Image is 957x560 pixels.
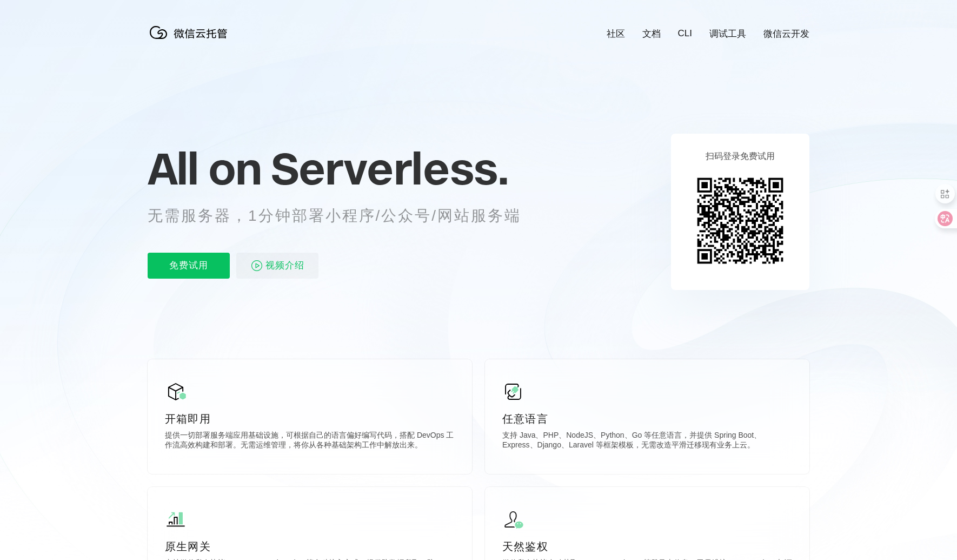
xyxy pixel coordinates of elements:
p: 任意语言 [502,411,792,426]
span: Serverless. [271,141,508,195]
p: 无需服务器，1分钟部署小程序/公众号/网站服务端 [148,205,541,227]
a: CLI [678,28,692,39]
a: 微信云托管 [148,36,234,45]
p: 原生网关 [165,539,455,554]
img: 微信云托管 [148,22,234,43]
p: 提供一切部署服务端应用基础设施，可根据自己的语言偏好编写代码，搭配 DevOps 工作流高效构建和部署。无需运维管理，将你从各种基础架构工作中解放出来。 [165,431,455,452]
img: video_play.svg [250,259,263,272]
p: 免费试用 [148,253,230,279]
p: 扫码登录免费试用 [706,151,775,162]
span: 视频介绍 [265,253,304,279]
p: 支持 Java、PHP、NodeJS、Python、Go 等任意语言，并提供 Spring Boot、Express、Django、Laravel 等框架模板，无需改造平滑迁移现有业务上云。 [502,431,792,452]
a: 调试工具 [709,28,746,40]
p: 开箱即用 [165,411,455,426]
a: 文档 [642,28,661,40]
span: All on [148,141,261,195]
p: 天然鉴权 [502,539,792,554]
a: 社区 [607,28,625,40]
a: 微信云开发 [763,28,809,40]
